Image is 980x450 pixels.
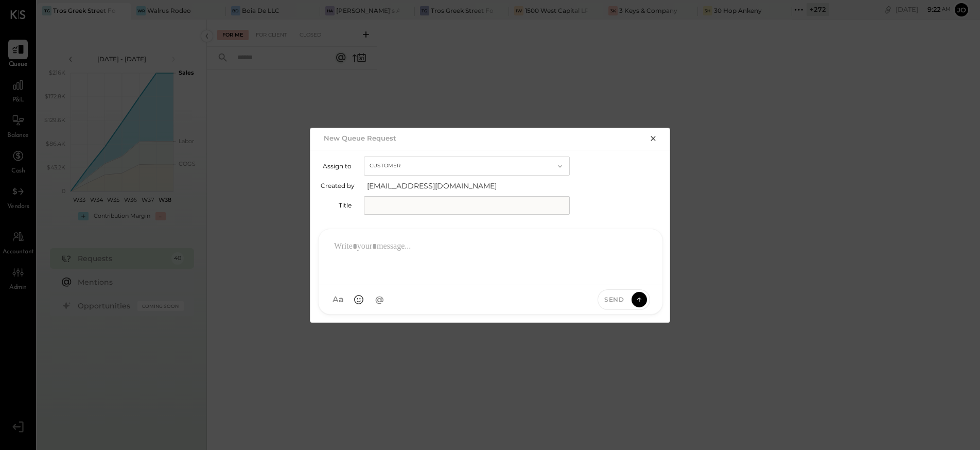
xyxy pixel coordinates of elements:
span: Send [604,295,624,304]
span: a [339,295,344,305]
label: Created by [321,182,355,189]
span: @ [375,295,384,305]
span: [EMAIL_ADDRESS][DOMAIN_NAME] [367,181,573,191]
button: @ [370,290,389,309]
button: Aa [329,290,347,309]
label: Assign to [321,162,352,170]
label: Title [321,201,352,209]
h2: New Queue Request [324,134,396,142]
button: Customer [364,157,570,176]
